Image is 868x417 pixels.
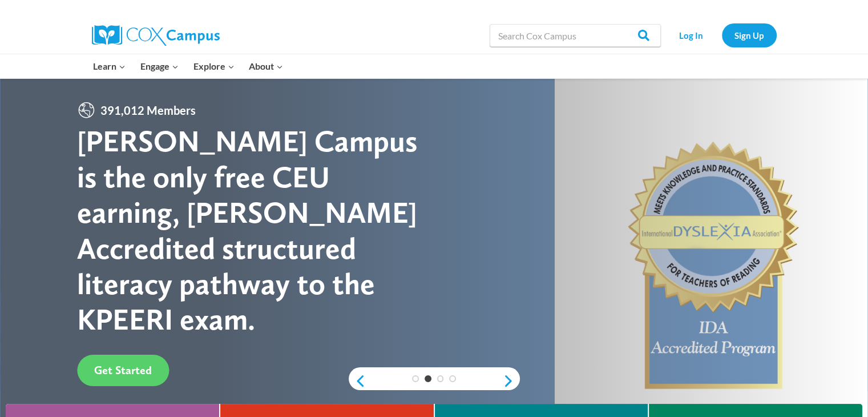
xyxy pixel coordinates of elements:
[96,101,200,119] span: 391,012 Members
[86,54,290,78] nav: Primary Navigation
[490,24,661,47] input: Search Cox Campus
[86,54,134,78] button: Child menu of Learn
[92,25,220,46] img: Cox Campus
[94,363,152,377] span: Get Started
[722,23,777,47] a: Sign Up
[667,23,716,47] a: Log In
[241,54,290,78] button: Child menu of About
[133,54,186,78] button: Child menu of Engage
[77,355,169,386] a: Get Started
[77,123,434,337] div: [PERSON_NAME] Campus is the only free CEU earning, [PERSON_NAME] Accredited structured literacy p...
[186,54,242,78] button: Child menu of Explore
[667,23,777,47] nav: Secondary Navigation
